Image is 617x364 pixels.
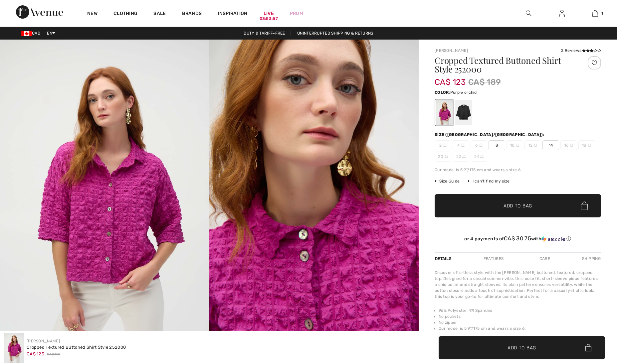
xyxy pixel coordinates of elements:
[435,235,601,242] div: or 4 payments of with
[439,307,601,313] li: 96% Polyester, 4% Spandex
[541,236,565,242] img: Sezzle
[439,319,601,325] li: No zipper
[468,76,501,88] span: CA$ 189
[4,333,24,363] img: Cropped Textured Buttoned Shirt Style 252000
[588,144,591,147] img: ring-m.svg
[480,155,484,158] img: ring-m.svg
[453,152,469,162] span: 22
[435,235,601,244] div: or 4 payments ofCA$ 30.75withSezzle Click to learn more about Sezzle
[264,10,274,17] a: Live03:53:57
[439,336,605,359] button: Add to Bag
[561,48,601,54] div: 2 Reviews
[579,9,611,17] a: 1
[560,140,577,150] span: 16
[554,9,570,18] a: Sign In
[27,344,126,351] div: Cropped Textured Buttoned Shirt Style 252000
[290,10,303,17] a: Prom
[478,253,509,265] div: Features
[436,100,453,125] div: Purple orchid
[27,351,44,356] span: CA$ 123
[260,16,278,22] div: 03:53:57
[592,9,598,17] img: My Bag
[27,339,60,343] a: [PERSON_NAME]
[453,140,469,150] span: 4
[47,352,60,357] span: CA$ 189
[455,100,472,125] div: Black
[585,344,591,351] img: Bag.svg
[526,9,531,17] img: search the website
[435,140,451,150] span: 2
[435,167,601,173] div: Our model is 5'9"/175 cm and wears a size 6.
[21,31,43,36] span: CAD
[471,140,487,150] span: 6
[504,235,531,242] span: CA$ 30.75
[435,48,468,53] a: [PERSON_NAME]
[489,140,505,150] span: 8
[16,5,63,19] img: 1ère Avenue
[450,90,477,95] span: Purple orchid
[534,144,537,147] img: ring-m.svg
[435,253,453,265] div: Details
[435,178,460,184] span: Size Guide
[559,9,565,17] img: My Info
[435,56,573,73] h1: Cropped Textured Buttoned Shirt Style 252000
[601,10,603,16] span: 1
[570,144,573,147] img: ring-m.svg
[471,152,487,162] span: 24
[209,40,419,353] img: Cropped Textured Buttoned Shirt Style 252000. 2
[508,344,536,351] span: Add to Bag
[21,31,32,36] img: Canadian Dollar
[435,90,450,95] span: Color:
[87,11,98,18] a: New
[542,140,559,150] span: 14
[182,11,202,18] a: Brands
[580,253,601,265] div: Shipping
[504,202,532,209] span: Add to Bag
[581,201,588,210] img: Bag.svg
[218,11,247,18] span: Inspiration
[461,144,465,147] img: ring-m.svg
[479,144,483,147] img: ring-m.svg
[443,144,447,147] img: ring-m.svg
[47,31,55,36] span: EN
[435,71,466,87] span: CA$ 123
[439,325,601,331] li: Our model is 5'9"/175 cm and wears a size 6.
[113,11,137,18] a: Clothing
[439,313,601,319] li: No pockets
[578,140,595,150] span: 18
[468,178,510,184] div: I can't find my size
[574,314,610,331] iframe: Opens a widget where you can find more information
[534,253,556,265] div: Care
[524,140,541,150] span: 12
[445,155,448,158] img: ring-m.svg
[435,152,451,162] span: 20
[462,155,466,158] img: ring-m.svg
[153,11,166,18] a: Sale
[507,140,523,150] span: 10
[435,194,601,217] button: Add to Bag
[435,132,546,138] div: Size ([GEOGRAPHIC_DATA]/[GEOGRAPHIC_DATA]):
[435,270,601,300] div: Discover effortless style with the [PERSON_NAME] buttoned, textured, cropped top. Designed for a ...
[516,144,519,147] img: ring-m.svg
